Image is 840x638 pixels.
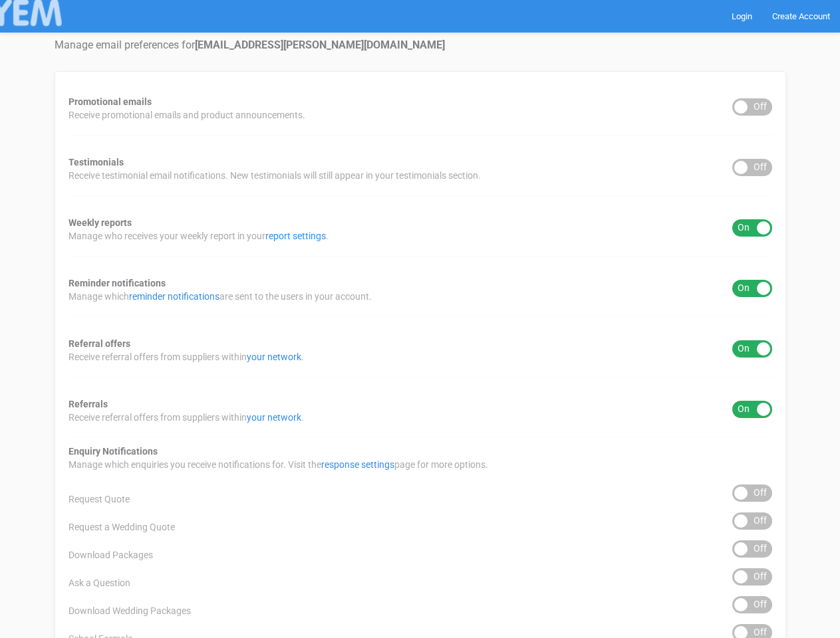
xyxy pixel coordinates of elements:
a: your network [247,412,301,423]
h4: Manage email preferences for [55,39,786,51]
span: Manage who receives your weekly report in your . [69,229,329,243]
strong: Referrals [69,399,108,409]
a: reminder notifications [129,291,219,302]
strong: [EMAIL_ADDRESS][PERSON_NAME][DOMAIN_NAME] [195,39,445,51]
strong: Testimonials [69,157,124,167]
strong: Promotional emails [69,96,152,107]
span: Manage which enquiries you receive notifications for. Visit the page for more options. [69,458,488,471]
strong: Referral offers [69,338,130,349]
strong: Enquiry Notifications [69,446,158,457]
span: Download Packages [69,548,153,562]
span: Ask a Question [69,576,130,589]
span: Download Wedding Packages [69,604,191,617]
span: Receive referral offers from suppliers within . [69,350,304,364]
span: Request a Wedding Quote [69,520,175,534]
strong: Reminder notifications [69,278,166,288]
span: Receive testimonial email notifications. New testimonials will still appear in your testimonials ... [69,169,481,182]
span: Request Quote [69,492,130,506]
span: Manage which are sent to the users in your account. [69,290,372,303]
span: Receive promotional emails and product announcements. [69,108,305,122]
a: report settings [265,231,326,241]
a: response settings [321,459,394,470]
strong: Weekly reports [69,217,132,228]
span: Receive referral offers from suppliers within . [69,411,304,424]
a: your network [247,352,301,362]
